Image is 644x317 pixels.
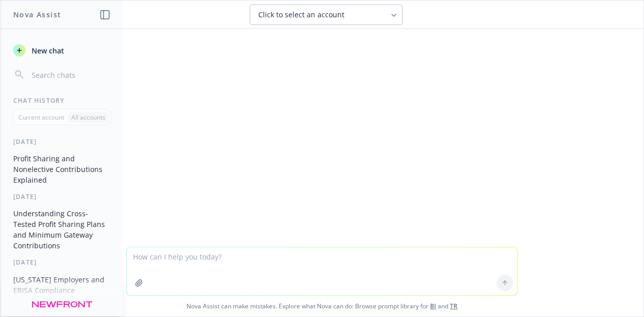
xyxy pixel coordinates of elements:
button: New chat [9,41,115,60]
div: [DATE] [1,137,123,146]
span: Nova Assist can make mistakes. Explore what Nova can do: Browse prompt library for and [5,296,639,316]
button: Profit Sharing and Nonelective Contributions Explained [9,150,115,188]
p: All accounts [71,113,105,122]
a: TR [450,302,458,310]
button: [US_STATE] Employers and ERISA Compliance [9,271,115,299]
span: Click to select an account [258,10,344,20]
div: [DATE] [1,192,123,201]
button: Click to select an account [250,5,403,25]
button: Understanding Cross-Tested Profit Sharing Plans and Minimum Gateway Contributions [9,205,115,254]
input: Search chats [30,68,111,82]
h1: Nova Assist [13,9,61,20]
p: Current account [18,113,64,122]
div: [DATE] [1,258,123,267]
span: New chat [30,45,64,56]
div: Chat History [1,96,123,105]
a: BI [430,302,436,310]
